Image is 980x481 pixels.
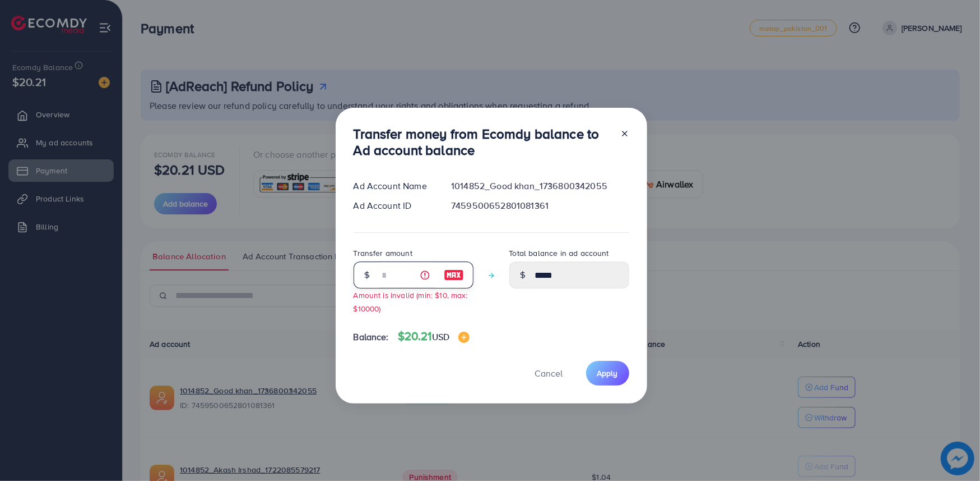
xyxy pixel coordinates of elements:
img: image [458,332,470,343]
h3: Transfer money from Ecomdy balance to Ad account balance [354,126,611,158]
div: 7459500652801081361 [442,199,638,212]
div: 1014852_Good khan_1736800342055 [442,180,638,193]
small: Amount is invalid (min: $10, max: $10000) [354,290,468,313]
label: Total balance in ad account [509,248,609,259]
button: Apply [586,361,629,385]
div: Ad Account Name [345,180,443,193]
span: USD [432,331,449,343]
label: Transfer amount [354,248,412,259]
h4: $20.21 [398,329,470,343]
span: Cancel [535,367,563,379]
span: Apply [597,368,618,379]
img: image [444,268,464,282]
div: Ad Account ID [345,199,443,212]
span: Balance: [354,331,389,343]
button: Cancel [521,361,577,385]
